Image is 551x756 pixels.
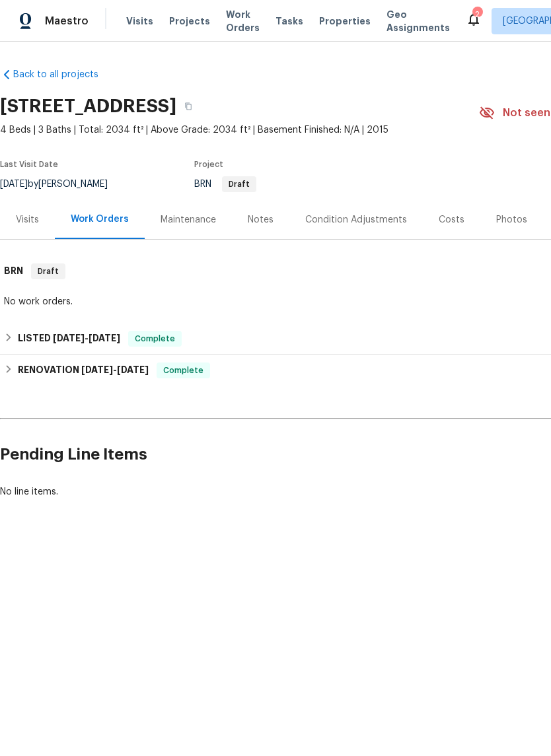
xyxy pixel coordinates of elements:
span: [DATE] [53,333,85,343]
div: Notes [248,213,274,226]
div: Work Orders [71,213,129,226]
h6: BRN [4,263,23,279]
span: - [53,333,120,343]
h6: RENOVATION [18,362,149,378]
div: 2 [472,8,482,21]
div: Photos [496,213,527,226]
div: Condition Adjustments [305,213,407,226]
span: Tasks [275,17,303,26]
span: Projects [169,15,210,28]
span: Complete [158,364,209,377]
span: Properties [319,15,371,28]
h6: LISTED [18,331,120,347]
span: [DATE] [117,365,149,374]
button: Copy Address [176,94,200,118]
span: Draft [32,265,64,278]
span: Project [194,160,223,168]
div: Maintenance [161,213,216,226]
span: BRN [194,180,256,189]
span: Complete [129,332,180,345]
div: Costs [439,213,464,226]
span: [DATE] [81,365,113,374]
span: Geo Assignments [386,8,450,34]
span: - [81,365,149,374]
span: Visits [126,15,153,28]
span: Draft [223,180,255,188]
span: [DATE] [89,333,120,343]
div: Visits [16,213,39,226]
span: Work Orders [226,8,260,34]
span: Maestro [45,15,89,28]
